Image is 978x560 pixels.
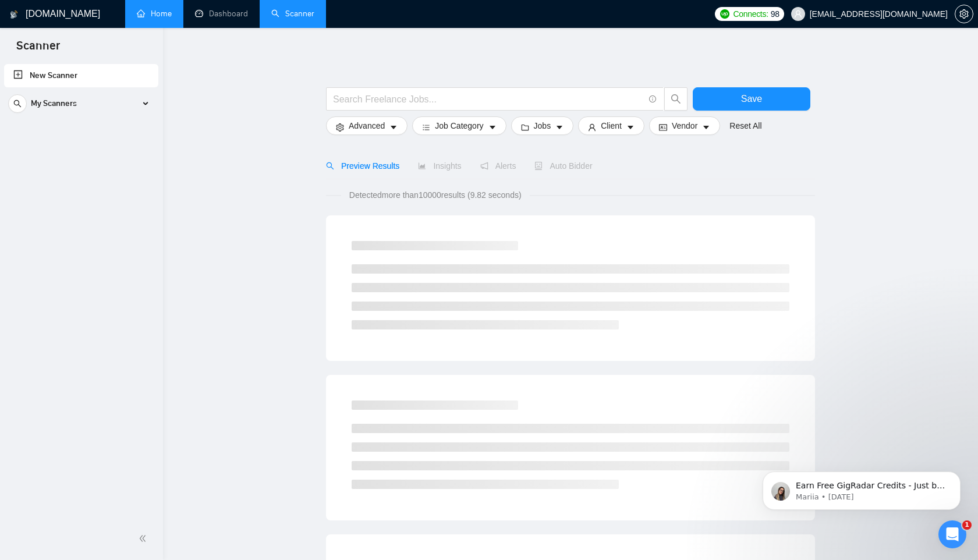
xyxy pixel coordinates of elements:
span: robot [534,162,543,170]
span: Earn Free GigRadar Credits - Just by Sharing Your Story! 💬 Want more credits for sending proposal... [51,34,201,321]
span: Advanced [349,119,385,132]
button: setting [955,5,973,23]
span: setting [336,123,344,132]
button: search [8,94,27,113]
a: setting [955,9,973,19]
iframe: Intercom live chat [938,520,966,548]
a: searchScanner [271,9,314,19]
a: homeHome [137,9,172,19]
iframe: Intercom notifications message [745,447,978,529]
span: My Scanners [31,92,77,115]
span: folder [521,123,529,132]
button: settingAdvancedcaret-down [326,116,408,135]
span: caret-down [555,123,564,132]
p: Message from Mariia, sent 3w ago [51,45,201,55]
span: notification [480,162,488,170]
span: Vendor [672,119,697,132]
span: caret-down [389,123,398,132]
span: 98 [771,8,779,20]
a: New Scanner [13,64,149,87]
img: upwork-logo.png [720,9,729,19]
span: Connects: [733,8,768,20]
span: caret-down [702,123,710,132]
span: Preview Results [326,161,399,171]
span: bars [422,123,430,132]
a: Reset All [729,119,761,132]
span: caret-down [626,123,635,132]
img: logo [10,5,18,24]
span: info-circle [649,95,657,103]
input: Search Freelance Jobs... [333,92,644,107]
span: Jobs [534,119,551,132]
span: idcard [659,123,667,132]
button: idcardVendorcaret-down [649,116,720,135]
li: New Scanner [4,64,158,87]
span: area-chart [418,162,426,170]
span: Insights [418,161,461,171]
button: barsJob Categorycaret-down [412,116,506,135]
span: Auto Bidder [534,161,592,171]
span: double-left [139,533,150,544]
span: search [326,162,334,170]
button: search [664,87,688,111]
span: user [794,10,802,18]
a: dashboardDashboard [195,9,248,19]
button: Save [693,87,810,111]
span: search [9,100,26,108]
button: userClientcaret-down [578,116,644,135]
button: folderJobscaret-down [511,116,574,135]
span: Save [741,91,762,106]
span: Client [601,119,622,132]
span: Scanner [7,37,69,62]
span: caret-down [488,123,497,132]
span: search [665,94,687,104]
li: My Scanners [4,92,158,120]
span: user [588,123,596,132]
span: setting [955,9,973,19]
span: 1 [962,520,972,530]
span: Alerts [480,161,516,171]
span: Job Category [435,119,483,132]
span: Detected more than 10000 results (9.82 seconds) [341,189,530,201]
